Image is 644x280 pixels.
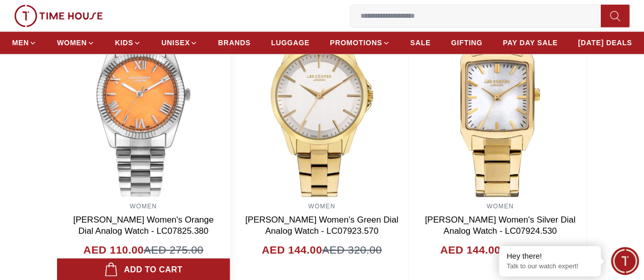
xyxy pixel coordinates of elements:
div: Chat Widget [611,247,639,275]
a: WOMEN [57,34,95,52]
a: [DATE] DEALS [578,34,632,52]
a: LUGGAGE [271,34,310,52]
p: Talk to our watch expert! [507,262,593,271]
div: Add to cart [104,262,183,276]
div: Hey there! [507,251,593,261]
span: GIFTING [451,38,483,48]
span: PAY DAY SALE [502,38,557,48]
span: AED 275.00 [144,241,203,258]
h4: AED 110.00 [83,241,144,258]
a: PAY DAY SALE [502,34,557,52]
span: PROMOTIONS [330,38,382,48]
a: SALE [410,34,431,52]
a: [PERSON_NAME] Women's Silver Dial Analog Watch - LC07924.530 [425,214,575,235]
a: WOMEN [487,202,514,209]
h4: AED 144.00 [440,241,500,258]
span: LUGGAGE [271,38,310,48]
span: MEN [12,38,29,48]
a: [PERSON_NAME] Women's Orange Dial Analog Watch - LC07825.380 [73,214,214,235]
span: KIDS [115,38,133,48]
span: UNISEX [161,38,190,48]
span: AED 320.00 [322,241,382,258]
img: ... [14,5,103,27]
h4: AED 144.00 [262,241,322,258]
a: WOMEN [308,202,335,209]
a: KIDS [115,34,141,52]
span: BRANDS [218,38,250,48]
span: SALE [410,38,431,48]
span: AED 320.00 [500,241,560,258]
a: MEN [12,34,37,52]
a: PROMOTIONS [330,34,390,52]
a: UNISEX [161,34,198,52]
a: BRANDS [218,34,250,52]
span: WOMEN [57,38,87,48]
span: [DATE] DEALS [578,38,632,48]
a: WOMEN [130,202,157,209]
a: GIFTING [451,34,483,52]
a: [PERSON_NAME] Women's Green Dial Analog Watch - LC07923.570 [245,214,399,235]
